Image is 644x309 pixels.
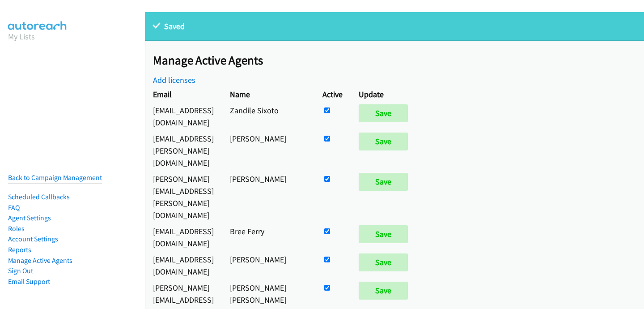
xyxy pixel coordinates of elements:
[222,251,314,279] td: [PERSON_NAME]
[359,225,408,243] input: Save
[314,86,351,102] th: Active
[145,86,222,102] th: Email
[145,171,222,223] td: [PERSON_NAME][EMAIL_ADDRESS][PERSON_NAME][DOMAIN_NAME]
[153,53,644,68] h2: Manage Active Agents
[8,214,51,222] a: Agent Settings
[8,193,70,201] a: Scheduled Callbacks
[222,102,314,130] td: Zandile Sixoto
[8,31,35,42] a: My Lists
[8,266,33,275] a: Sign Out
[359,253,408,271] input: Save
[145,251,222,279] td: [EMAIL_ADDRESS][DOMAIN_NAME]
[222,171,314,223] td: [PERSON_NAME]
[8,173,102,182] a: Back to Campaign Management
[359,133,408,150] input: Save
[359,104,408,122] input: Save
[8,235,58,243] a: Account Settings
[222,130,314,171] td: [PERSON_NAME]
[222,86,314,102] th: Name
[222,223,314,251] td: Bree Ferry
[8,224,25,233] a: Roles
[145,223,222,251] td: [EMAIL_ADDRESS][DOMAIN_NAME]
[153,75,195,85] a: Add licenses
[8,203,20,212] a: FAQ
[153,20,636,32] p: Saved
[145,102,222,130] td: [EMAIL_ADDRESS][DOMAIN_NAME]
[145,130,222,171] td: [EMAIL_ADDRESS][PERSON_NAME][DOMAIN_NAME]
[351,86,420,102] th: Update
[8,277,50,286] a: Email Support
[359,173,408,191] input: Save
[8,256,72,265] a: Manage Active Agents
[8,245,31,254] a: Reports
[359,282,408,300] input: Save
